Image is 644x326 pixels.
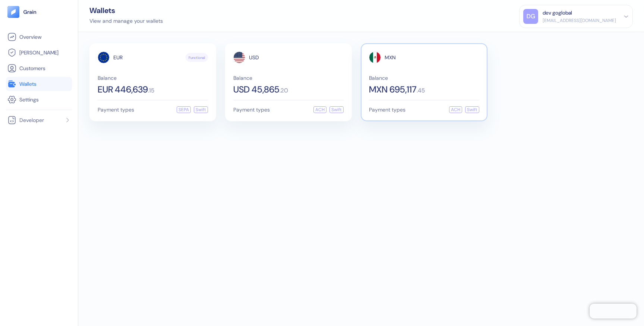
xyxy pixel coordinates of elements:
[465,106,479,113] div: Swift
[233,107,270,112] span: Payment types
[19,65,45,72] span: Customers
[7,48,70,57] a: [PERSON_NAME]
[543,17,616,24] div: [EMAIL_ADDRESS][DOMAIN_NAME]
[23,9,37,15] img: logo
[7,79,70,88] a: Wallets
[98,107,134,112] span: Payment types
[417,88,425,94] span: . 45
[89,7,163,14] div: Wallets
[19,49,59,56] span: [PERSON_NAME]
[89,17,163,25] div: View and manage your wallets
[7,95,70,104] a: Settings
[449,106,462,113] div: ACH
[98,75,208,81] span: Balance
[19,33,41,41] span: Overview
[590,304,637,319] iframe: Chatra live chat
[19,96,39,103] span: Settings
[7,32,70,41] a: Overview
[233,75,344,81] span: Balance
[113,55,123,60] span: EUR
[19,116,44,124] span: Developer
[329,106,344,113] div: Swift
[543,9,572,17] div: dev goglobal
[249,55,259,60] span: USD
[369,107,405,112] span: Payment types
[177,106,191,113] div: SEPA
[7,6,19,18] img: logo-tablet-V2.svg
[280,88,288,94] span: . 20
[148,88,154,94] span: . 15
[189,55,205,60] span: Functional
[369,85,417,94] span: MXN 695,117
[194,106,208,113] div: Swift
[7,64,70,73] a: Customers
[98,85,148,94] span: EUR 446,639
[233,85,280,94] span: USD 45,865
[369,75,479,81] span: Balance
[19,80,37,88] span: Wallets
[313,106,326,113] div: ACH
[523,9,538,24] div: DG
[385,55,396,60] span: MXN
